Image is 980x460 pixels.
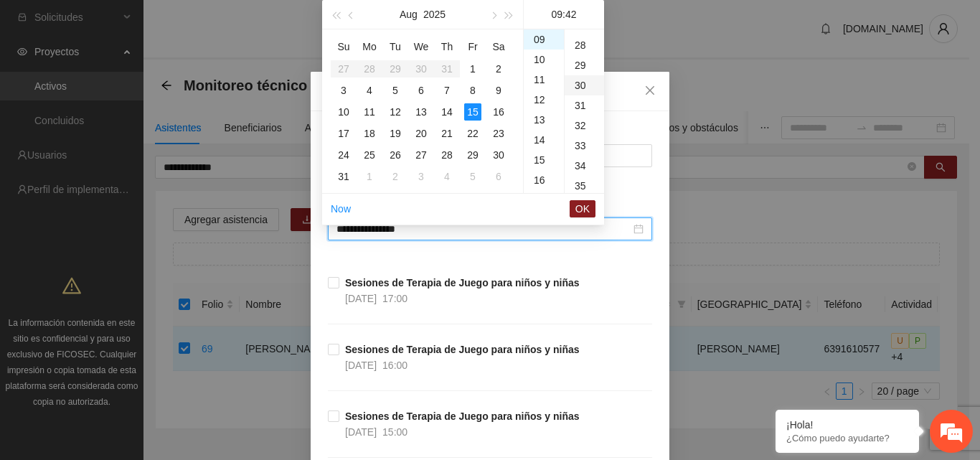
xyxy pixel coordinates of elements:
[387,146,404,164] div: 26
[460,144,486,166] td: 2025-08-29
[434,35,460,58] th: Th
[331,144,357,166] td: 2025-08-24
[490,168,507,185] div: 6
[438,146,456,164] div: 28
[331,35,357,58] th: Su
[565,95,604,116] div: 31
[524,50,564,70] div: 10
[382,166,408,187] td: 2025-09-02
[408,144,434,166] td: 2025-08-27
[408,35,434,58] th: We
[524,70,564,90] div: 11
[382,123,408,144] td: 2025-08-19
[331,80,357,101] td: 2025-08-03
[460,58,486,80] td: 2025-08-01
[524,130,564,150] div: 14
[331,123,357,144] td: 2025-08-17
[434,144,460,166] td: 2025-08-28
[464,125,481,142] div: 22
[382,293,407,304] span: 17:00
[524,90,564,110] div: 12
[345,426,377,438] span: [DATE]
[382,35,408,58] th: Tu
[460,80,486,101] td: 2025-08-08
[565,176,604,196] div: 35
[413,168,430,185] div: 3
[345,277,580,288] strong: Sesiones de Terapia de Juego para niños y niñas
[486,123,512,144] td: 2025-08-23
[434,123,460,144] td: 2025-08-21
[438,125,456,142] div: 21
[335,125,352,142] div: 17
[438,168,456,185] div: 4
[524,29,564,50] div: 09
[486,35,512,58] th: Sa
[524,190,564,210] div: 17
[83,149,198,294] span: Estamos en línea.
[524,110,564,130] div: 13
[460,101,486,123] td: 2025-08-15
[464,146,481,164] div: 29
[460,35,486,58] th: Fr
[345,410,580,422] strong: Sesiones de Terapia de Juego para niños y niñas
[382,426,407,438] span: 15:00
[524,170,564,190] div: 16
[335,146,352,164] div: 24
[460,123,486,144] td: 2025-08-22
[345,293,377,304] span: [DATE]
[486,58,512,80] td: 2025-08-02
[786,419,908,431] div: ¡Hola!
[357,144,382,166] td: 2025-08-25
[464,82,481,99] div: 8
[464,60,481,78] div: 1
[382,80,408,101] td: 2025-08-05
[644,85,656,96] span: close
[565,156,604,176] div: 34
[361,103,378,121] div: 11
[408,166,434,187] td: 2025-09-03
[565,35,604,55] div: 28
[331,101,357,123] td: 2025-08-10
[565,116,604,136] div: 32
[335,168,352,185] div: 31
[575,201,590,217] span: OK
[490,146,507,164] div: 30
[382,360,407,371] span: 16:00
[413,125,430,142] div: 20
[357,80,382,101] td: 2025-08-04
[490,125,507,142] div: 23
[361,146,378,164] div: 25
[434,101,460,123] td: 2025-08-14
[486,166,512,187] td: 2025-09-06
[565,136,604,156] div: 33
[434,80,460,101] td: 2025-08-07
[357,123,382,144] td: 2025-08-18
[387,82,404,99] div: 5
[361,82,378,99] div: 4
[524,150,564,170] div: 15
[408,123,434,144] td: 2025-08-20
[382,101,408,123] td: 2025-08-12
[565,75,604,95] div: 30
[413,82,430,99] div: 6
[464,103,481,121] div: 15
[413,103,430,121] div: 13
[408,101,434,123] td: 2025-08-13
[460,166,486,187] td: 2025-09-05
[486,144,512,166] td: 2025-08-30
[490,82,507,99] div: 9
[345,344,580,355] strong: Sesiones de Terapia de Juego para niños y niñas
[631,72,669,111] button: Close
[438,82,456,99] div: 7
[75,73,241,92] div: Chatee con nosotros ahora
[235,7,270,42] div: Minimizar ventana de chat en vivo
[387,125,404,142] div: 19
[565,55,604,75] div: 29
[570,200,595,217] button: OK
[361,168,378,185] div: 1
[357,101,382,123] td: 2025-08-11
[490,103,507,121] div: 16
[387,168,404,185] div: 2
[438,103,456,121] div: 14
[413,146,430,164] div: 27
